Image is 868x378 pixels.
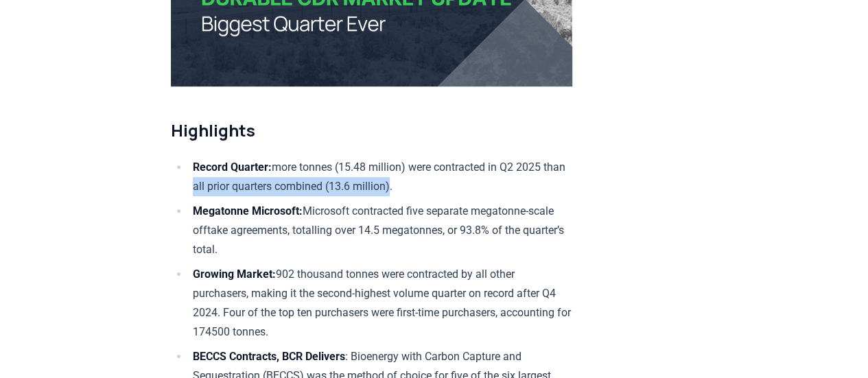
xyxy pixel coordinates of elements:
[193,161,272,174] strong: Record Quarter:
[189,158,572,196] li: more tonnes (15.48 million) were contracted in Q2 2025 than all prior quarters combined (13.6 mil...
[189,265,572,342] li: 902 thousand tonnes were contracted by all other purchasers, making it the second-highest volume ...
[193,204,303,217] strong: Megatonne Microsoft:
[189,202,572,259] li: Microsoft contracted five separate megatonne-scale offtake agreements, totalling over 14.5 megato...
[193,350,345,363] strong: BECCS Contracts, BCR Delivers
[171,119,572,141] h2: Highlights
[193,268,276,281] strong: Growing Market:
